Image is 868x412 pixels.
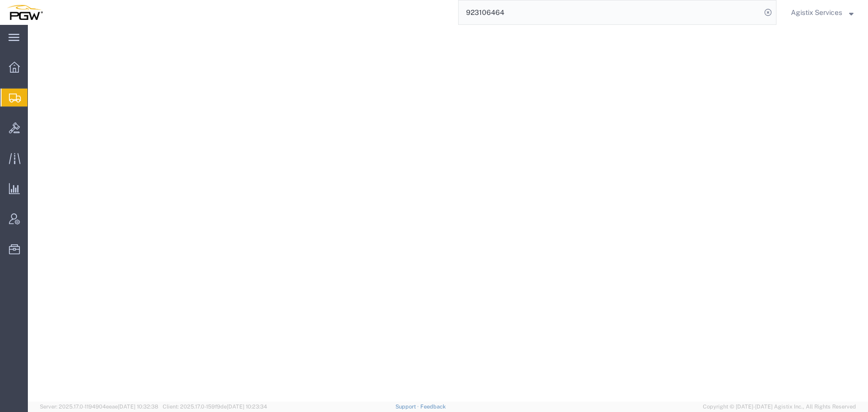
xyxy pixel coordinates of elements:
[420,404,446,410] a: Feedback
[790,6,854,18] button: Agistix Services
[227,404,267,410] span: [DATE] 10:23:34
[703,403,856,411] span: Copyright © [DATE]-[DATE] Agistix Inc., All Rights Reserved
[28,25,868,402] iframe: To enrich screen reader interactions, please activate Accessibility in Grammarly extension settings
[118,404,158,410] span: [DATE] 10:32:38
[7,5,43,20] img: logo
[395,404,420,410] a: Support
[163,404,267,410] span: Client: 2025.17.0-159f9de
[40,404,158,410] span: Server: 2025.17.0-1194904eeae
[459,0,761,24] input: Search for shipment number, reference number
[791,7,842,18] span: Agistix Services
